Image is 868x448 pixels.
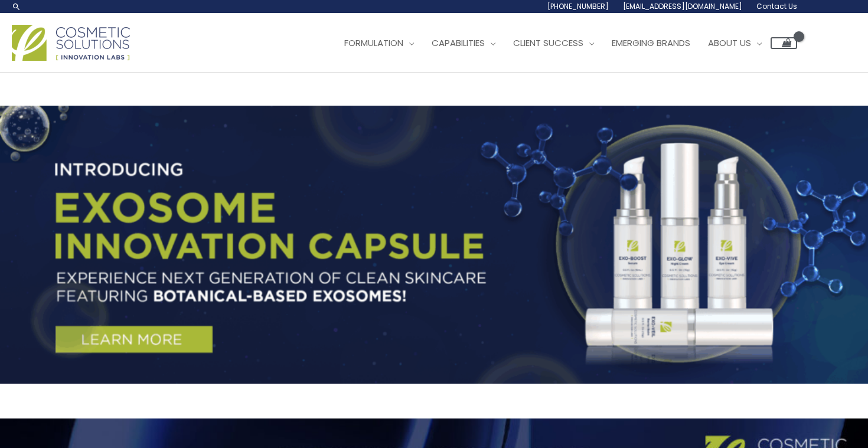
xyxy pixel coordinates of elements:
span: Client Success [513,37,583,49]
span: Contact Us [756,1,797,11]
span: [EMAIL_ADDRESS][DOMAIN_NAME] [623,1,742,11]
a: Emerging Brands [603,25,699,61]
a: About Us [699,25,771,61]
a: Client Success [504,25,603,61]
img: Cosmetic Solutions Logo [12,25,130,61]
span: Emerging Brands [612,37,690,49]
a: Search icon link [12,2,21,11]
a: View Shopping Cart, empty [771,37,797,49]
nav: Site Navigation [327,25,797,61]
a: Capabilities [423,25,504,61]
span: [PHONE_NUMBER] [547,1,609,11]
span: About Us [708,37,751,49]
span: Capabilities [432,37,485,49]
a: Formulation [335,25,423,61]
span: Formulation [344,37,403,49]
